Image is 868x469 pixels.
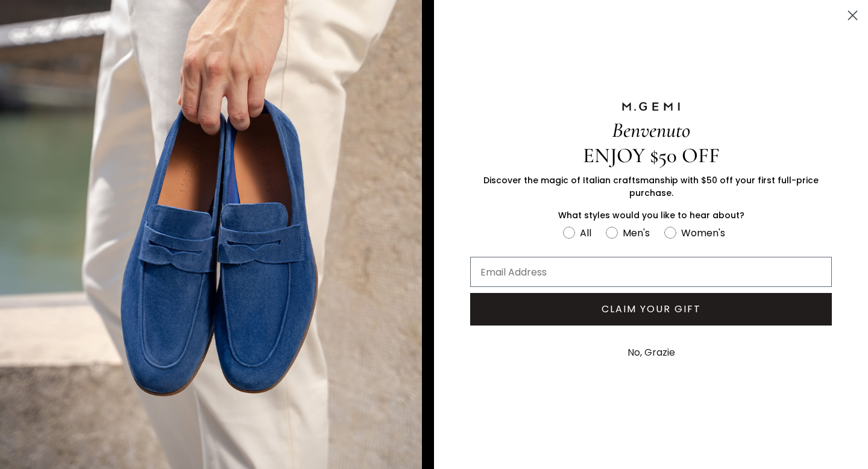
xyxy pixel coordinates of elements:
span: Discover the magic of Italian craftsmanship with $50 off your first full-price purchase. [483,174,819,199]
button: CLAIM YOUR GIFT [470,293,832,326]
span: ENJOY $50 OFF [583,143,720,168]
button: Close dialog [842,5,863,26]
div: Men's [623,225,650,241]
span: Benvenuto [612,118,690,143]
span: What styles would you like to hear about? [558,209,744,221]
div: Women's [681,225,725,241]
input: Email Address [470,257,832,287]
div: All [580,225,591,241]
button: No, Grazie [621,338,681,368]
img: M.GEMI [621,101,681,112]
